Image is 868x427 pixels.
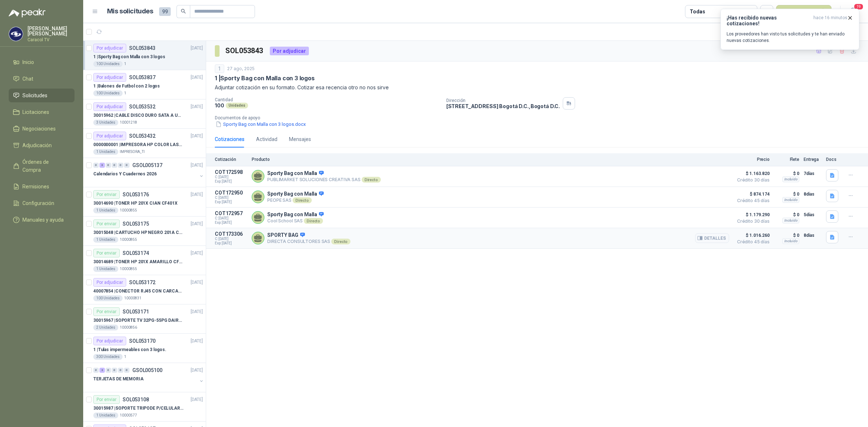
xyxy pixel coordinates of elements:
p: Adjuntar cotización en su formato. Cotizar esa recencia otro no nos sirve [215,84,859,91]
p: 30015048 | CARTUCHO HP NEGRO 201A CF400X [93,229,183,236]
div: 1 [215,64,224,73]
span: 19 [854,3,864,10]
div: Directo [362,177,381,183]
p: TERJETAS DE MEMORIA [93,376,144,383]
a: Por adjudicarSOL053837[DATE] 1 |Balones de Futbol con 2 logos100 Unidades1 [83,70,206,99]
p: 1 | Tulas impermeables con 3 logos. [93,346,166,353]
div: Incluido [782,176,799,182]
div: Cotizaciones [215,135,244,143]
p: SOL053837 [129,75,156,80]
div: Por enviar [93,219,120,228]
a: Por adjudicarSOL053172[DATE] 40007854 |CONECTOR RJ45 CON CARCASA CAT 5E100 Unidades10000831 [83,275,206,304]
p: SOL053108 [123,397,149,402]
p: 1 [124,354,126,360]
div: 0 [106,368,111,373]
div: 2 Unidades [93,325,118,330]
div: Por adjudicar [93,44,126,52]
a: Por adjudicarSOL053432[DATE] 0000000001 |IMPRESORA HP COLOR LASERJET MANAGED E45028DN1 UnidadesIM... [83,129,206,158]
p: Los proveedores han visto tus solicitudes y te han enviado nuevas cotizaciones. [727,31,853,44]
img: Company Logo [9,27,23,41]
div: Por enviar [93,395,120,404]
p: 27 ago, 2025 [227,65,255,72]
a: Por adjudicarSOL053843[DATE] 1 |Sporty Bag con Malla con 3 logos100 Unidades1 [83,41,206,70]
span: $ 874.174 [733,190,770,198]
p: 40007854 | CONECTOR RJ45 CON CARCASA CAT 5E [93,288,183,295]
div: 1 Unidades [93,413,118,418]
p: 10000831 [124,295,141,301]
span: Negociaciones [22,125,56,133]
div: 0 [93,368,99,373]
p: [DATE] [191,74,203,81]
div: Por adjudicar [270,47,309,55]
div: Por adjudicar [93,102,126,111]
a: Remisiones [9,180,75,193]
p: [DATE] [191,396,203,403]
div: 3 Unidades [93,120,118,125]
a: Manuales y ayuda [9,213,75,227]
span: $ 1.163.820 [733,169,770,178]
p: [DATE] [191,308,203,315]
p: 30014689 | TONER HP 201X AMARILLO CF402X [93,259,183,265]
span: C: [DATE] [215,216,247,221]
p: 100 [215,102,224,108]
span: $ 1.016.260 [733,231,770,240]
p: SOL053172 [129,280,156,285]
p: 30014690 | TONER HP 201X CIAN CF401X [93,200,178,207]
p: 7 días [804,169,822,178]
span: Exp: [DATE] [215,179,247,184]
a: Órdenes de Compra [9,155,75,177]
p: [DATE] [191,191,203,198]
a: Por adjudicarSOL053532[DATE] 30015962 |CABLE DISCO DURO SATA A USB 3.0 GENERICO3 Unidades10001218 [83,99,206,129]
p: GSOL005137 [132,163,162,168]
a: Por enviarSOL053176[DATE] 30014690 |TONER HP 201X CIAN CF401X1 Unidades10000855 [83,187,206,217]
span: C: [DATE] [215,237,247,241]
a: Por enviarSOL053174[DATE] 30014689 |TONER HP 201X AMARILLO CF402X1 Unidades10000855 [83,246,206,275]
p: Flete [774,157,799,162]
div: 300 Unidades [93,354,123,360]
p: COT173306 [215,231,247,237]
div: Por enviar [93,249,120,257]
p: 30015987 | SOPORTE TRIPODE P/CELULAR GENERICO [93,405,183,412]
span: search [181,9,186,14]
div: 0 [106,163,111,168]
a: Por enviarSOL053171[DATE] 30015967 |SOPORTE TV 32PG-55PG DAIRU LPA52-446KIT22 Unidades10000856 [83,304,206,334]
p: Dirección [446,98,560,103]
p: SPORTY BAG [267,232,350,239]
p: Producto [252,157,729,162]
p: $ 0 [774,210,799,219]
button: ¡Has recibido nuevas cotizaciones!hace 16 minutos Los proveedores han visto tus solicitudes y te ... [720,9,859,50]
p: 1 [124,90,126,96]
div: Por adjudicar [93,132,126,140]
div: Actividad [256,135,277,143]
div: Directo [304,218,323,224]
span: Configuración [22,199,54,207]
p: Caracol TV [27,38,75,42]
a: Negociaciones [9,122,75,136]
div: Mensajes [289,135,311,143]
div: 0 [118,163,123,168]
span: 99 [159,7,171,16]
h3: SOL053843 [225,45,264,56]
span: Solicitudes [22,91,47,99]
p: [DATE] [191,250,203,257]
p: SOL053432 [129,133,156,138]
p: 8 días [804,190,822,198]
span: Adjudicación [22,141,52,149]
h3: ¡Has recibido nuevas cotizaciones! [727,15,810,26]
p: SOL053170 [129,338,156,343]
div: 3 [99,163,105,168]
div: Todas [690,8,705,16]
p: SOL053843 [129,46,156,51]
div: Directo [293,197,312,203]
button: Nueva solicitud [776,5,831,18]
div: Incluido [782,218,799,223]
button: Sporty Bag con Malla con 3 logos.docx [215,120,307,128]
p: 10000855 [120,237,137,243]
span: Crédito 45 días [733,240,770,244]
p: Cotización [215,157,247,162]
p: SOL053174 [123,251,149,256]
p: 10000856 [120,325,137,330]
p: 0000000001 | IMPRESORA HP COLOR LASERJET MANAGED E45028DN [93,141,183,148]
p: [DATE] [191,367,203,374]
button: 19 [846,5,859,18]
